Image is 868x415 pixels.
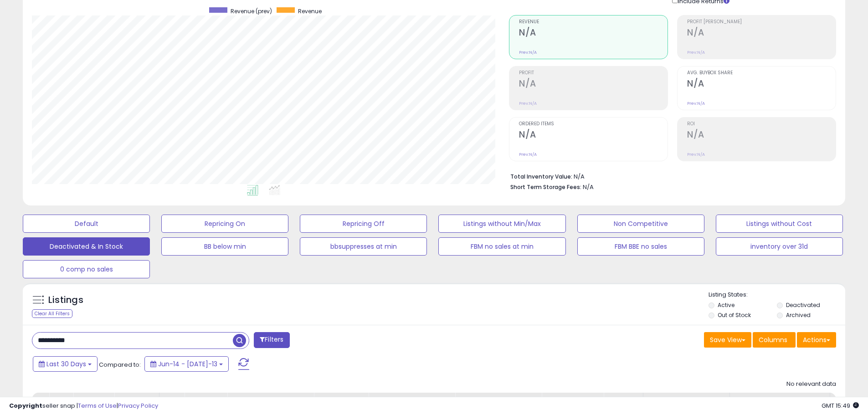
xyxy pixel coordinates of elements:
div: Title [53,396,69,406]
h2: N/A [687,78,836,91]
a: Terms of Use [78,401,117,410]
span: N/A [583,183,594,191]
span: Compared to: [99,360,141,369]
span: Avg. Buybox Share [687,71,836,76]
h2: N/A [687,27,836,40]
div: Listed Price [647,396,726,406]
small: Prev: N/A [687,101,705,106]
div: Markup Amount [459,396,538,406]
label: Deactivated [786,301,820,309]
button: FBM BBE no sales [577,237,704,256]
button: Jun-14 - [DATE]-13 [144,356,229,372]
div: No relevant data [786,380,836,389]
div: [PERSON_NAME] [545,396,600,406]
li: N/A [510,170,829,181]
small: Prev: N/A [519,101,537,106]
span: Last 30 Days [46,359,86,369]
h2: N/A [687,129,836,142]
div: Amazon Fees [231,396,310,406]
p: Listing States: [709,291,845,299]
button: Default [23,215,150,233]
button: Filters [254,332,289,348]
button: Listings without Min/Max [438,215,565,233]
span: Revenue (prev) [231,7,272,15]
div: Cost [163,396,181,406]
span: Profit [PERSON_NAME] [687,20,836,25]
button: Actions [797,332,836,348]
label: Archived [786,311,811,319]
button: 0 comp no sales [23,260,150,278]
div: Min Price [318,396,365,406]
span: ROI [687,122,836,127]
small: Prev: N/A [687,50,705,55]
label: Active [718,301,734,309]
button: Non Competitive [577,215,704,233]
h2: N/A [519,78,668,91]
span: Revenue [298,7,322,15]
button: Repricing On [161,215,288,233]
div: Fulfillment [118,396,155,406]
button: BB below min [161,237,288,256]
span: Ordered Items [519,122,668,127]
span: Columns [759,335,787,344]
button: inventory over 31d [716,237,843,256]
h2: N/A [519,27,668,40]
strong: Copyright [9,401,42,410]
button: Repricing Off [300,215,427,233]
button: Listings without Cost [716,215,843,233]
span: 2025-08-13 15:49 GMT [822,401,859,410]
button: bbsuppresses at min [300,237,427,256]
b: Total Inventory Value: [510,173,572,180]
button: Save View [704,332,751,348]
button: Last 30 Days [33,356,98,372]
span: Jun-14 - [DATE]-13 [158,359,217,369]
button: FBM no sales at min [438,237,565,256]
b: Short Term Storage Fees: [510,183,581,191]
h2: N/A [519,129,668,142]
div: Repricing [77,396,110,406]
small: Prev: N/A [687,152,705,157]
small: Prev: N/A [519,152,537,157]
div: Clear All Filters [32,309,72,318]
label: Out of Stock [718,311,751,319]
span: Profit [519,71,668,76]
button: Deactivated & In Stock [23,237,150,256]
div: Inventory Age [734,396,826,406]
div: seller snap | | [9,402,158,410]
button: Columns [753,332,796,348]
small: Prev: N/A [519,50,537,55]
a: Privacy Policy [118,401,158,410]
h5: Listings [48,294,83,307]
span: Revenue [519,20,668,25]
